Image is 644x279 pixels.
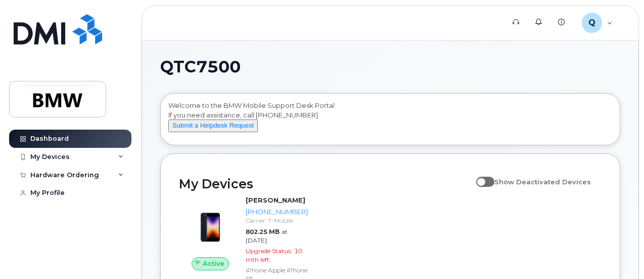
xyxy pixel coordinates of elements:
[246,247,292,255] span: Upgrade Status:
[160,59,241,74] span: QTC7500
[476,172,484,180] input: Show Deactivated Devices
[187,201,234,247] img: image20231002-3703462-10zne2t.jpeg
[168,101,612,141] div: Welcome to the BMW Mobile Support Desk Portal If you need assistance, call [PHONE_NUMBER].
[179,176,471,191] h2: My Devices
[494,178,591,186] span: Show Deactivated Devices
[246,216,308,225] div: Carrier: T-Mobile
[246,228,288,244] span: at [DATE]
[246,247,302,263] span: 10 mth left
[246,207,308,217] div: [PHONE_NUMBER]
[246,228,280,235] span: 802.25 MB
[168,119,258,132] button: Submit a Helpdesk Request
[203,259,224,268] span: Active
[168,121,258,129] a: Submit a Helpdesk Request
[600,235,636,271] iframe: Messenger Launcher
[246,196,305,204] strong: [PERSON_NAME]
